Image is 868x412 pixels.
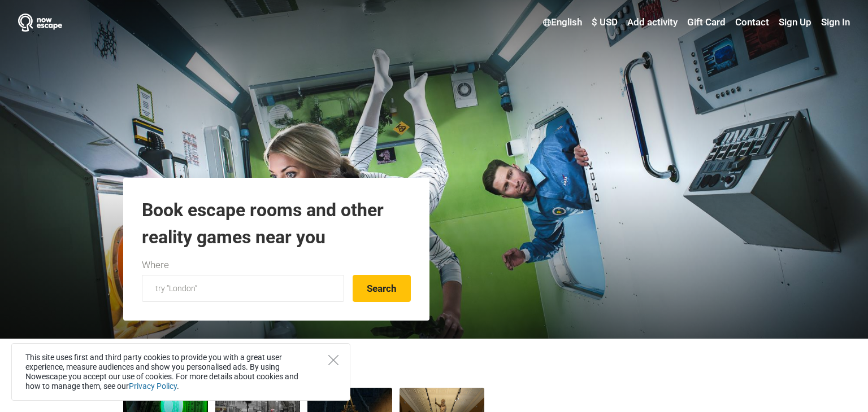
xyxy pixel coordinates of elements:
button: Search [353,275,411,302]
input: try “London” [142,275,344,302]
div: This site uses first and third party cookies to provide you with a great user experience, measure... [11,343,350,401]
a: Sign In [818,12,850,33]
img: English [543,19,551,27]
button: Close [328,355,338,365]
a: Add activity [624,12,680,33]
h3: Types of activities [123,356,745,379]
a: English [540,12,585,33]
a: Sign Up [776,12,814,33]
a: Gift Card [684,12,728,33]
img: Nowescape logo [18,14,62,32]
h1: Book escape rooms and other reality games near you [142,196,411,251]
a: Contact [732,12,772,33]
label: Where [142,258,169,273]
a: $ USD [589,12,620,33]
a: Privacy Policy [129,382,177,391]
